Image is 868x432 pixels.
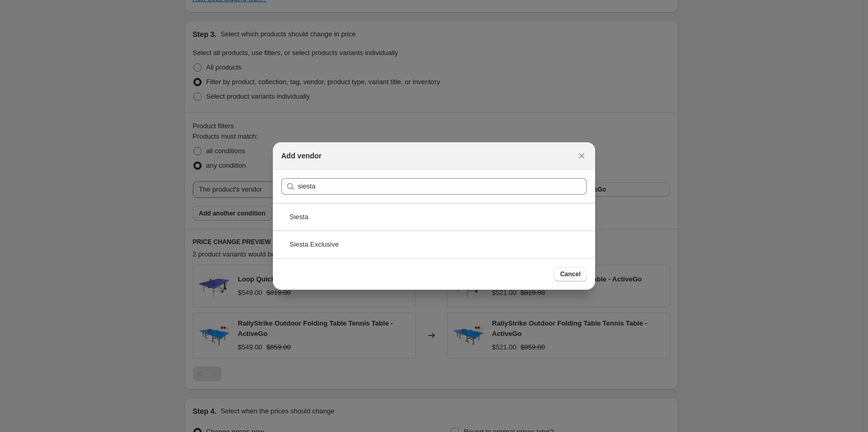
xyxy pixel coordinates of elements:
span: Cancel [560,270,581,278]
h2: Add vendor [281,151,322,161]
button: Close [574,148,589,163]
div: Siesta Exclusive [273,231,595,258]
input: Search vendors [298,178,587,195]
div: Siesta [273,203,595,231]
button: Cancel [554,267,587,281]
